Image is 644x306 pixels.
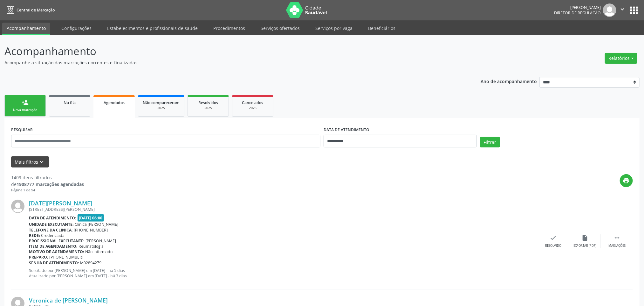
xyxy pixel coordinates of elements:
div: Página 1 de 94 [11,188,84,193]
b: Profissional executante: [29,238,85,244]
div: Nova marcação [9,108,41,112]
label: DATA DE ATENDIMENTO [324,125,369,135]
button: Relatórios [605,53,637,64]
b: Unidade executante: [29,222,74,227]
a: Central de Marcação [4,5,55,15]
i: insert_drive_file [582,234,589,241]
div: Resolvido [545,244,561,248]
p: Solicitado por [PERSON_NAME] em [DATE] - há 5 dias Atualizado por [PERSON_NAME] em [DATE] - há 3 ... [29,268,538,279]
span: [PHONE_NUMBER] [74,227,108,233]
p: Acompanhe a situação das marcações correntes e finalizadas [4,59,449,66]
span: Credenciada [41,233,65,238]
i: keyboard_arrow_down [38,159,45,166]
span: M02894279 [80,260,102,266]
span: [DATE] 06:00 [78,214,104,222]
button: Mais filtroskeyboard_arrow_down [11,156,49,167]
i: check [550,234,557,241]
span: [PHONE_NUMBER] [50,254,84,260]
span: Central de Marcação [17,7,55,13]
div: [PERSON_NAME] [554,5,601,10]
button: Filtrar [480,137,500,148]
div: person_add [22,99,29,106]
b: Data de atendimento: [29,215,76,221]
div: [STREET_ADDRESS][PERSON_NAME] [29,207,538,212]
span: Na fila [64,100,76,105]
img: img [603,4,616,17]
div: Mais ações [608,244,626,248]
a: Acompanhamento [2,23,50,35]
button: apps [628,5,640,16]
div: Exportar (PDF) [574,244,597,248]
a: Procedimentos [209,23,250,34]
span: Resolvidos [198,100,218,105]
p: Acompanhamento [4,43,449,59]
label: PESQUISAR [11,125,33,135]
strong: 1908777 marcações agendadas [17,181,84,187]
p: Ano de acompanhamento [481,77,537,85]
span: Não compareceram [143,100,180,105]
div: 2025 [237,106,269,110]
a: Configurações [57,23,96,34]
a: Veronica de [PERSON_NAME] [29,297,108,304]
button: print [620,174,633,187]
div: 2025 [192,106,224,110]
b: Telefone da clínica: [29,227,73,233]
div: de [11,181,84,188]
b: Item de agendamento: [29,244,78,249]
a: Beneficiários [364,23,400,34]
span: Diretor de regulação [554,10,601,16]
span: Reumatologia [79,244,104,249]
a: Estabelecimentos e profissionais de saúde [103,23,202,34]
span: [PERSON_NAME] [86,238,116,244]
b: Rede: [29,233,40,238]
a: Serviços por vaga [311,23,357,34]
b: Motivo de agendamento: [29,249,84,254]
img: img [11,200,24,213]
div: 2025 [143,106,180,110]
span: Agendados [104,100,125,105]
div: 1409 itens filtrados [11,174,84,181]
i:  [619,6,626,13]
b: Preparo: [29,254,48,260]
span: Não informado [86,249,113,254]
button:  [616,4,628,17]
i:  [613,234,620,241]
a: [DATE][PERSON_NAME] [29,200,92,207]
span: Clinica [PERSON_NAME] [75,222,119,227]
a: Serviços ofertados [256,23,304,34]
b: Senha de atendimento: [29,260,79,266]
span: Cancelados [242,100,264,105]
i: print [623,177,630,184]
